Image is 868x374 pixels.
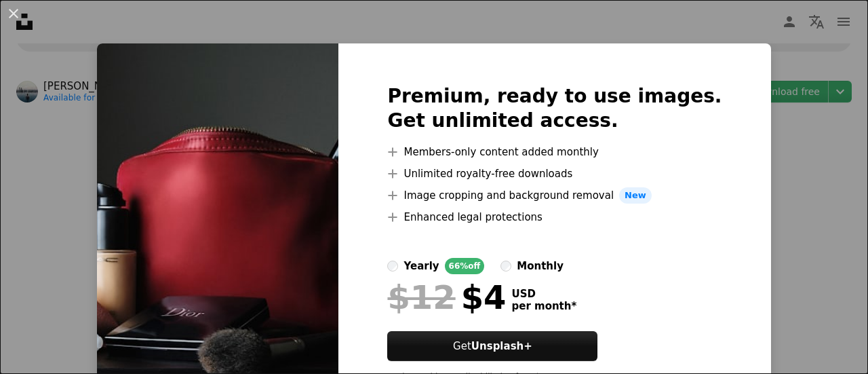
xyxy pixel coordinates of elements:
[403,258,439,274] div: yearly
[387,209,722,225] li: Enhanced legal protections
[387,84,722,133] h2: Premium, ready to use images. Get unlimited access.
[387,187,722,204] li: Image cropping and background removal
[500,261,511,272] input: monthly
[517,258,564,274] div: monthly
[387,280,506,315] div: $4
[619,187,652,204] span: New
[471,340,532,352] strong: Unsplash+
[387,331,597,361] button: GetUnsplash+
[511,288,576,300] span: USD
[387,280,455,315] span: $12
[511,300,576,312] span: per month *
[445,258,485,274] div: 66% off
[387,144,722,160] li: Members-only content added monthly
[387,261,398,272] input: yearly66%off
[387,166,722,182] li: Unlimited royalty-free downloads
